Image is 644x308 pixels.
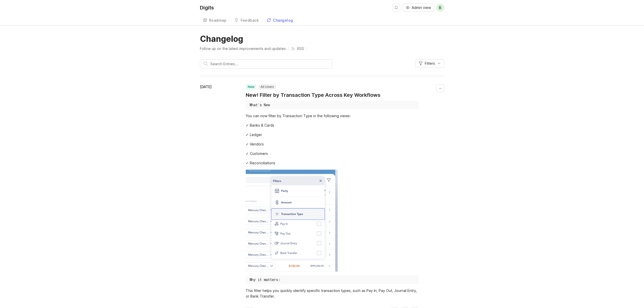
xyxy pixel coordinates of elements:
h1: Changelog [200,34,444,44]
div: This filter helps you quickly identify specific transaction types, such as Pay In, Pay Out, Journ... [246,288,419,299]
p: RSS [297,46,304,51]
button: B [436,4,444,12]
span: Filters [425,61,435,66]
a: Roadmap [200,15,230,26]
button: Admin view [402,4,434,12]
a: Changelog [264,15,296,26]
p: All Users [261,85,274,89]
div: What's New [246,101,419,109]
span: Admin view [412,5,431,10]
span: B [439,5,442,11]
a: RSS [291,46,304,51]
div: ✓ Reconciliations [246,160,419,166]
button: Collapse changelog entry [436,84,444,92]
a: New! Filter by Transaction Type Across Key Workflows [246,91,380,99]
div: You can now filter by Transaction Type in the following views: [246,113,419,119]
div: ✓ Banks & Cards [246,123,419,128]
div: ✓ Vendors [246,141,419,147]
p: new [248,85,254,89]
input: Search Entries... [210,61,328,67]
div: Roadmap [209,19,227,22]
a: Feedback [231,15,262,26]
div: ✓ Ledger [246,132,419,138]
button: Notifications [392,4,400,12]
div: Why it matters: [246,275,419,284]
div: ✓ Customers [246,151,419,156]
button: Filters [415,59,444,68]
img: YdcyRb1t43dKBmYwiX7wHaAKMBjR-2QtWg [246,170,338,272]
time: [DATE] [200,85,212,89]
div: Feedback [241,19,259,22]
div: Digits [200,5,214,10]
div: Changelog [273,19,293,22]
p: Follow up on the latest improvements and updates. [200,46,287,51]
